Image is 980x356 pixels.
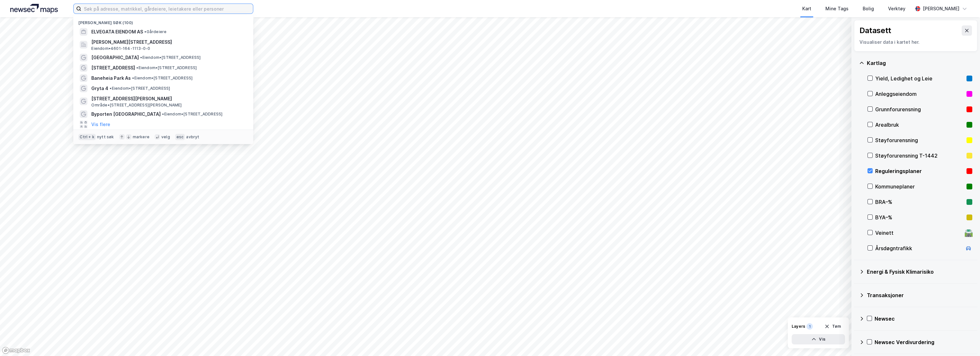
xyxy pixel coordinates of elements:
span: [PERSON_NAME][STREET_ADDRESS] [91,38,246,46]
span: • [110,86,112,91]
span: [STREET_ADDRESS] [91,64,135,72]
div: [PERSON_NAME] [923,5,959,13]
span: Område • [STREET_ADDRESS][PERSON_NAME] [91,103,182,108]
div: avbryt [186,134,199,140]
div: 1 [806,323,813,330]
img: logo.a4113a55bc3d86da70a041830d287a7e.svg [10,4,58,14]
span: Byporten [GEOGRAPHIC_DATA] [91,110,161,118]
span: Eiendom • [STREET_ADDRESS] [110,86,170,91]
div: velg [161,134,170,140]
span: Eiendom • [STREET_ADDRESS] [132,76,193,81]
span: • [162,112,164,116]
div: Støyforurensning T-1442 [875,152,964,160]
button: Vis [792,334,845,344]
button: Vis flere [91,121,110,128]
div: Bolig [863,5,874,13]
div: Verktøy [888,5,905,13]
div: BYA–% [875,214,964,221]
div: Newsec [875,315,972,323]
div: Veinett [875,229,962,237]
iframe: Chat Widget [948,325,980,356]
div: BRA–% [875,198,964,206]
div: Mine Tags [825,5,849,13]
div: Anleggseiendom [875,90,964,98]
span: [STREET_ADDRESS][PERSON_NAME] [91,95,246,103]
div: Layers [792,324,805,329]
div: Støyforurensning [875,136,964,144]
div: Ctrl + k [78,134,96,140]
div: Newsec Verdivurdering [875,338,972,346]
a: Mapbox homepage [2,347,30,354]
div: Visualiser data i kartet her. [859,38,972,46]
span: Gryta 4 [91,85,108,92]
div: nytt søk [97,134,114,140]
div: Kartlag [867,59,972,67]
div: 🛣️ [964,229,973,237]
div: Arealbruk [875,121,964,129]
div: esc [175,134,185,140]
div: Kontrollprogram for chat [948,325,980,356]
span: • [144,29,146,34]
div: [PERSON_NAME] søk (100) [73,15,253,27]
div: Transaksjoner [867,291,972,299]
span: ELVEGATA EIENDOM AS [91,28,143,36]
span: Baneheia Park As [91,74,131,82]
input: Søk på adresse, matrikkel, gårdeiere, leietakere eller personer [81,4,253,14]
span: • [140,55,142,60]
div: markere [133,134,149,140]
div: Reguleringsplaner [875,167,964,175]
span: Eiendom • [STREET_ADDRESS] [136,65,197,70]
span: Eiendom • [STREET_ADDRESS] [140,55,201,60]
span: Eiendom • [STREET_ADDRESS] [162,112,222,117]
div: Kart [802,5,811,13]
button: Tøm [820,321,845,332]
div: Yield, Ledighet og Leie [875,75,964,82]
div: Kommuneplaner [875,183,964,190]
span: • [132,76,134,80]
span: [GEOGRAPHIC_DATA] [91,54,139,61]
div: Årsdøgntrafikk [875,244,962,252]
span: Eiendom • 4601-164-1113-0-0 [91,46,150,51]
div: Energi & Fysisk Klimarisiko [867,268,972,276]
span: • [136,65,138,70]
span: Gårdeiere [144,29,166,34]
div: Datasett [859,25,891,36]
div: Grunnforurensning [875,105,964,113]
